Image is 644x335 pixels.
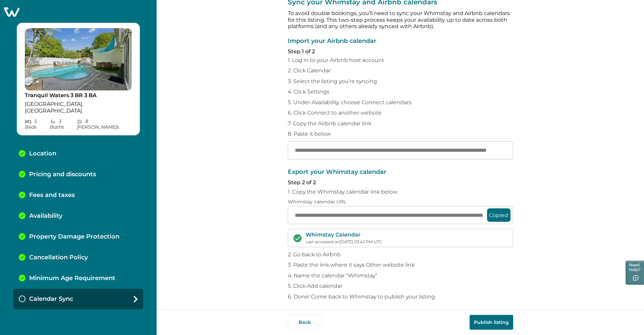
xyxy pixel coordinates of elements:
p: 8. Paste it below [288,131,513,137]
p: Minimum Age Requirement [29,275,115,282]
p: 4. Click Settings [288,88,513,95]
p: Whimstay calendar URL [288,199,513,205]
p: Last accessed on [DATE] 03:42 PM UTC [306,240,382,245]
p: Step 2 of 2 [288,179,513,186]
p: 1. Copy the Whimstay calendar link below [288,189,513,195]
img: propertyImage_Tranquil Waters 3 BR 3 BA [25,28,132,90]
p: Step 1 of 2 [288,48,513,55]
p: 6. Click Connect to another website [288,110,513,116]
p: 5. Click Add calendar [288,283,513,289]
p: 1. Log in to your Airbnb host account [288,57,513,64]
p: 5 Bed s [25,119,50,130]
p: 4. Name the calendar “Whimstay” [288,272,513,279]
p: 2. Go back to Airbnb [288,251,513,258]
p: 3. Paste the link where it says Other website link [288,262,513,268]
p: Export your Whimstay calendar [288,169,513,176]
p: Cancellation Policy [29,254,88,261]
p: Import your Airbnb calendar [288,38,513,45]
p: 6. Done! Come back to Whimstay to publish your listing [288,293,513,300]
p: Calendar Sync [29,295,73,303]
p: Location [29,150,56,157]
p: 7. Copy the Airbnb calendar link [288,120,513,127]
button: Copied [487,208,511,222]
p: Fees and taxes [29,192,75,199]
p: Tranquil Waters 3 BR 3 BA [25,92,132,99]
button: Back [288,315,322,330]
p: 2. Click Calendar [288,67,513,74]
button: Publish listing [470,315,513,330]
p: 5. Under Availability, choose Connect calendars [288,99,513,106]
p: To avoid double bookings, you’ll need to sync your Whimstay and Airbnb calendars for this listing... [288,10,513,30]
p: 3. Select the listing you’re syncing [288,78,513,85]
p: Pricing and discounts [29,171,96,178]
p: 8 [PERSON_NAME] s [77,119,132,130]
p: Whimstay Calendar [306,231,382,238]
p: Property Damage Protection [29,233,119,241]
p: [GEOGRAPHIC_DATA], [GEOGRAPHIC_DATA] [25,101,132,114]
p: 3 Bath s [50,119,76,130]
p: Availability [29,212,62,220]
